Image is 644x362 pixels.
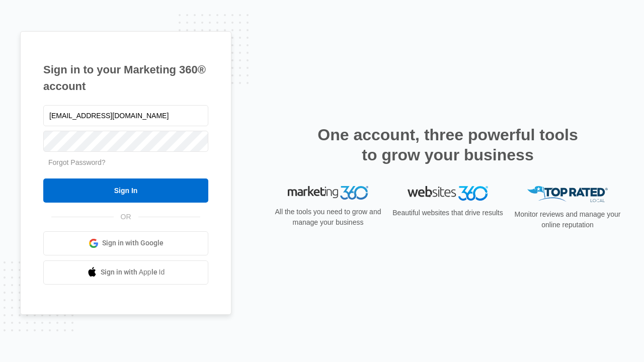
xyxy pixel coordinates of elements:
[288,186,368,200] img: Marketing 360
[43,178,208,203] input: Sign In
[43,105,208,126] input: Email
[527,186,608,203] img: Top Rated Local
[43,61,208,95] h1: Sign in to your Marketing 360® account
[102,238,164,248] span: Sign in with Google
[114,212,138,222] span: OR
[48,158,106,166] a: Forgot Password?
[511,209,624,230] p: Monitor reviews and manage your online reputation
[314,125,581,165] h2: One account, three powerful tools to grow your business
[391,208,504,218] p: Beautiful websites that drive results
[43,231,208,255] a: Sign in with Google
[43,260,208,285] a: Sign in with Apple Id
[272,207,384,228] p: All the tools you need to grow and manage your business
[408,186,488,201] img: Websites 360
[101,267,165,278] span: Sign in with Apple Id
